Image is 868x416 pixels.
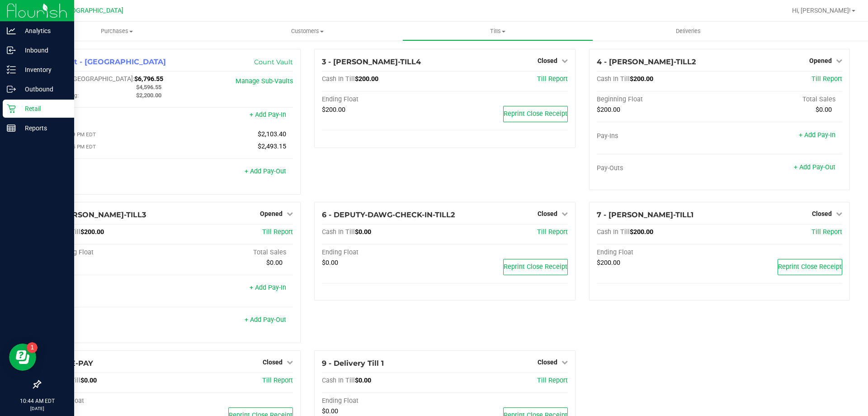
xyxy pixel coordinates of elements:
p: Reports [16,123,70,134]
span: Closed [263,359,283,366]
span: Closed [538,57,557,64]
a: + Add Pay-In [250,111,286,119]
span: Cash In Till [597,228,630,236]
span: Cash In Till [597,75,630,83]
inline-svg: Analytics [7,26,16,35]
a: Manage Sub-Vaults [236,77,293,85]
div: Pay-Ins [47,285,170,293]
iframe: Resource center unread badge [27,342,38,353]
span: $6,796.55 [134,75,163,83]
span: Cash In [GEOGRAPHIC_DATA]: [47,75,134,83]
p: Analytics [16,25,70,36]
div: Ending Float [597,249,720,257]
span: Reprint Close Receipt [778,263,842,271]
p: Retail [16,103,70,114]
div: Beginning Float [597,96,720,104]
a: Till Report [262,377,293,384]
span: $0.00 [322,259,338,267]
span: $200.00 [80,228,104,236]
a: + Add Pay-In [799,131,835,139]
inline-svg: Outbound [7,85,16,94]
span: Reprint Close Receipt [504,263,567,271]
span: 6 - DEPUTY-DAWG-CHECK-IN-TILL2 [322,210,455,219]
span: $0.00 [816,106,832,114]
span: 9 - Delivery Till 1 [322,359,384,368]
p: 10:44 AM EDT [4,397,70,405]
span: 4 - [PERSON_NAME]-TILL2 [597,57,696,66]
span: Cash In Till [322,75,355,83]
a: + Add Pay-Out [794,163,835,171]
span: Closed [812,210,832,217]
span: $0.00 [322,407,338,415]
a: Till Report [262,228,293,236]
p: Inventory [16,64,70,75]
span: $4,596.55 [136,84,161,91]
span: 5 - [PERSON_NAME]-TILL3 [47,210,146,219]
inline-svg: Reports [7,124,16,133]
span: $200.00 [355,75,378,83]
a: Deliveries [593,22,783,41]
p: Inbound [16,45,70,56]
span: Deliveries [664,27,713,35]
div: Pay-Outs [597,164,720,172]
div: Total Sales [719,96,842,104]
a: Till Report [811,75,842,83]
a: Customers [212,22,402,41]
span: Customers [212,27,402,35]
a: Till Report [537,228,568,236]
div: Total Sales [170,249,293,257]
div: Pay-Ins [47,112,170,120]
span: $200.00 [322,106,345,114]
span: Opened [260,210,283,217]
div: Ending Float [322,397,445,405]
span: 7 - [PERSON_NAME]-TILL1 [597,210,693,219]
span: $2,103.40 [258,130,286,138]
a: Till Report [811,228,842,236]
inline-svg: Inventory [7,65,16,74]
span: $0.00 [266,259,283,267]
p: Outbound [16,84,70,95]
span: 1 - Vault - [GEOGRAPHIC_DATA] [47,57,166,66]
iframe: Resource center [9,344,36,371]
a: Till Report [537,377,568,384]
span: Closed [538,359,557,366]
a: Purchases [22,22,212,41]
div: Beginning Float [47,249,170,257]
span: Closed [538,210,557,217]
span: $2,200.00 [136,92,161,99]
span: Cash In Till [322,228,355,236]
a: + Add Pay-In [250,284,286,292]
span: $200.00 [630,228,653,236]
span: Tills [403,27,592,35]
span: $0.00 [355,228,371,236]
button: Reprint Close Receipt [503,259,568,275]
div: Ending Float [322,249,445,257]
inline-svg: Inbound [7,46,16,55]
span: $200.00 [597,106,620,114]
span: [GEOGRAPHIC_DATA] [61,7,123,14]
span: Hi, [PERSON_NAME]! [792,7,851,14]
span: 3 - [PERSON_NAME]-TILL4 [322,57,421,66]
span: Cash In Till [322,377,355,384]
span: Opened [809,57,832,64]
inline-svg: Retail [7,104,16,113]
p: [DATE] [4,405,70,412]
div: Ending Float [47,397,170,405]
span: Till Report [537,75,568,83]
span: Purchases [22,27,212,35]
a: Tills [402,22,593,41]
a: Count Vault [254,58,293,66]
span: $200.00 [597,259,620,267]
div: Pay-Ins [597,132,720,140]
span: Reprint Close Receipt [504,110,567,118]
a: + Add Pay-Out [245,316,286,324]
span: $0.00 [355,377,371,384]
div: Ending Float [322,96,445,104]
